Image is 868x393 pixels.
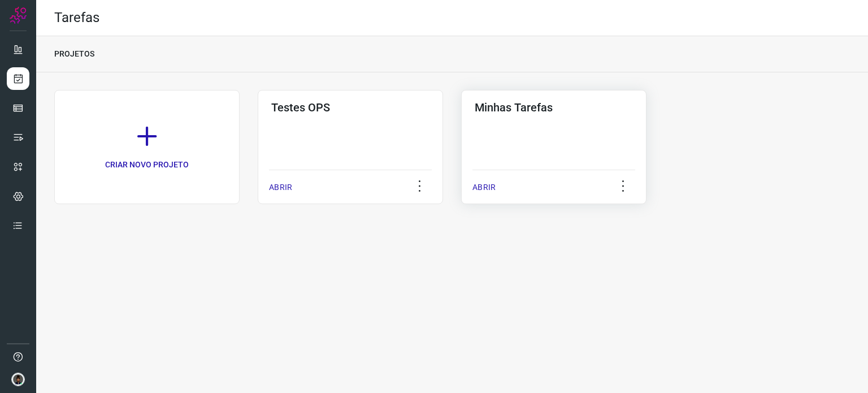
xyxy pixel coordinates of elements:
[54,10,99,26] h2: Tarefas
[271,101,429,114] h3: Testes OPS
[10,7,27,24] img: Logo
[475,101,633,114] h3: Minhas Tarefas
[472,182,496,193] p: ABRIR
[11,373,25,386] img: d44150f10045ac5288e451a80f22ca79.png
[269,182,292,193] p: ABRIR
[54,48,94,60] p: PROJETOS
[105,159,189,171] p: CRIAR NOVO PROJETO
